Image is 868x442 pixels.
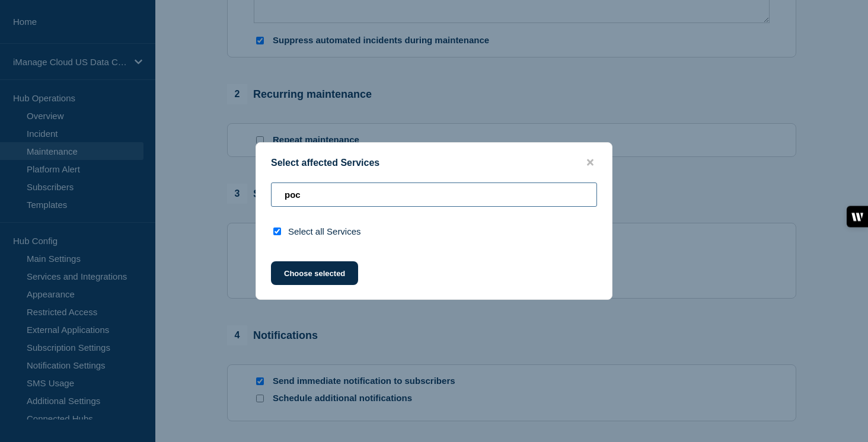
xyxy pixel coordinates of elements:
[583,157,597,168] button: close button
[288,226,361,236] span: Select all Services
[256,157,612,168] div: Select affected Services
[271,261,358,285] button: Choose selected
[271,182,597,207] input: Search
[273,228,281,235] input: select all checkbox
